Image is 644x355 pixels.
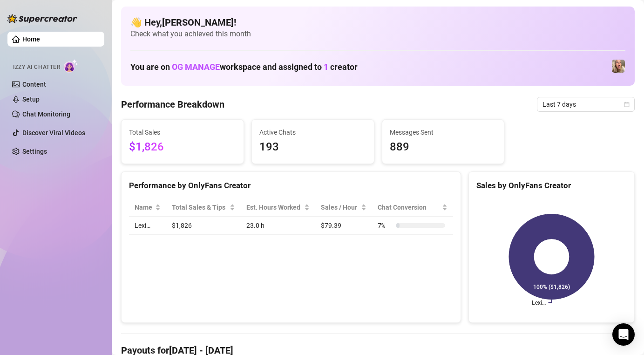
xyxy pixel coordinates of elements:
span: $1,826 [129,138,236,156]
div: Sales by OnlyFans Creator [476,179,627,192]
td: Lexi… [129,217,166,235]
a: Home [22,35,40,43]
span: Check what you achieved this month [130,29,625,39]
text: Lexi… [532,300,546,306]
th: Total Sales & Tips [166,198,241,217]
div: Est. Hours Worked [246,202,303,212]
h4: Performance Breakdown [121,98,224,111]
a: Discover Viral Videos [22,129,85,137]
div: Open Intercom Messenger [612,323,635,346]
a: Content [22,81,46,88]
span: 1 [324,62,328,72]
th: Name [129,198,166,217]
th: Sales / Hour [315,198,372,217]
span: Active Chats [259,127,366,137]
span: Chat Conversion [378,202,440,212]
img: AI Chatter [64,59,78,73]
a: Chat Monitoring [22,110,70,118]
span: Izzy AI Chatter [13,63,60,72]
td: $79.39 [315,217,372,235]
a: Setup [22,96,40,103]
span: Last 7 days [542,97,629,111]
span: 889 [390,138,497,156]
span: calendar [624,102,630,107]
span: 7 % [378,220,393,231]
span: Name [135,202,153,212]
h1: You are on workspace and assigned to creator [130,62,358,72]
img: Lexi [612,60,625,73]
div: Performance by OnlyFans Creator [129,179,453,192]
span: Total Sales & Tips [172,202,228,212]
td: 23.0 h [241,217,316,235]
th: Chat Conversion [372,198,453,217]
h4: 👋 Hey, [PERSON_NAME] ! [130,16,625,29]
span: Total Sales [129,127,236,137]
span: 193 [259,138,366,156]
span: Sales / Hour [321,202,359,212]
img: logo-BBDzfeDw.svg [7,14,77,23]
span: OG MANAGE [172,62,220,72]
td: $1,826 [166,217,241,235]
span: Messages Sent [390,127,497,137]
a: Settings [22,148,47,155]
